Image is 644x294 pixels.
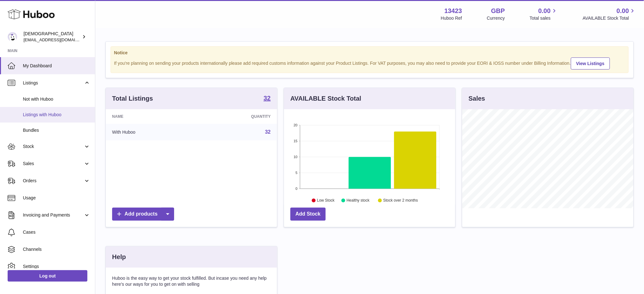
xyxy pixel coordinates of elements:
div: Huboo Ref [441,15,462,21]
div: If you're planning on sending your products internationally please add required customs informati... [114,57,625,70]
span: AVAILABLE Stock Total [583,15,636,21]
a: 0.00 Total sales [530,7,558,21]
text: Healthy stock [347,198,370,203]
span: Usage [23,195,90,201]
span: Channels [23,246,90,252]
th: Quantity [196,109,277,124]
a: Add products [112,208,174,221]
span: Invoicing and Payments [23,212,84,218]
h3: Total Listings [112,94,153,103]
span: My Dashboard [23,63,90,69]
text: 0 [295,187,297,190]
a: Add Stock [290,208,326,221]
span: Sales [23,161,84,167]
span: Cases [23,229,90,235]
span: Stock [23,144,84,150]
text: Stock over 2 months [383,198,418,203]
strong: GBP [491,7,505,15]
th: Name [106,109,196,124]
text: 5 [295,171,297,175]
h3: Help [112,253,126,261]
a: 32 [265,129,271,135]
span: 0.00 [617,7,629,15]
text: 20 [294,123,297,127]
span: Settings [23,264,90,270]
a: 0.00 AVAILABLE Stock Total [583,7,636,21]
span: Listings with Huboo [23,112,90,118]
td: With Huboo [106,124,196,140]
span: 0.00 [539,7,551,15]
img: internalAdmin-13423@internal.huboo.com [8,32,17,42]
a: View Listings [571,57,610,70]
p: Huboo is the easy way to get your stock fulfilled. But incase you need any help here's our ways f... [112,275,271,287]
span: Listings [23,80,84,86]
h3: AVAILABLE Stock Total [290,94,361,103]
h3: Sales [469,94,485,103]
strong: 32 [264,95,271,101]
a: Log out [8,270,87,282]
span: Total sales [530,15,558,21]
text: 15 [294,139,297,143]
text: Low Stock [317,198,335,203]
span: [EMAIL_ADDRESS][DOMAIN_NAME] [24,37,93,42]
div: Currency [487,15,505,21]
span: Bundles [23,127,90,133]
span: Orders [23,178,84,184]
strong: 13423 [444,7,462,15]
div: [DEMOGRAPHIC_DATA] [24,31,81,43]
text: 10 [294,155,297,159]
strong: Notice [114,50,625,56]
span: Not with Huboo [23,96,90,102]
a: 32 [264,95,271,103]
